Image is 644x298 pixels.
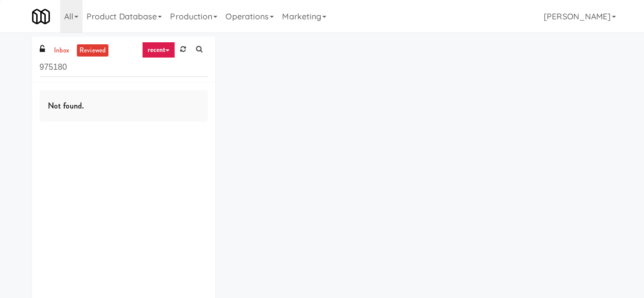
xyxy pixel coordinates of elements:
a: reviewed [77,44,108,57]
span: Not found. [48,100,85,112]
a: inbox [51,44,72,57]
input: Search vision orders [40,58,208,77]
img: Micromart [32,8,50,25]
a: recent [142,42,176,58]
